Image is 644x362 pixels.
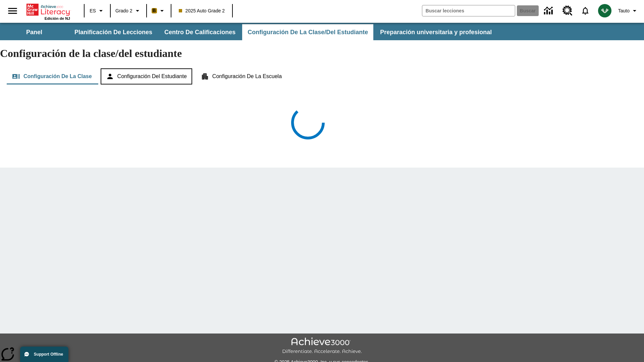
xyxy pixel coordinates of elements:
span: Grado 2 [115,7,132,14]
button: Panel [1,24,68,40]
a: Centro de recursos, Se abrirá en una pestaña nueva. [558,2,577,20]
button: Lenguaje: ES, Selecciona un idioma [87,5,108,17]
div: Portada [26,2,70,20]
button: Perfil/Configuración [615,5,641,17]
button: Centro de calificaciones [159,24,241,40]
button: Escoja un nuevo avatar [594,2,615,19]
button: Boost El color de la clase es anaranjado claro. Cambiar el color de la clase. [149,5,169,17]
button: Preparación universitaria y profesional [375,24,497,40]
a: Portada [26,3,70,16]
input: Buscar campo [422,5,515,16]
div: Configuración de la clase/del estudiante [7,68,637,84]
img: Achieve3000 Differentiate Accelerate Achieve [282,338,362,355]
span: Support Offline [34,352,63,357]
button: Planificación de lecciones [69,24,158,40]
span: Edición de NJ [45,16,70,20]
span: 2025 Auto Grade 2 [179,7,225,14]
span: B [153,6,156,15]
button: Configuración de la clase/del estudiante [242,24,373,40]
span: Tauto [618,7,630,14]
button: Support Offline [20,347,68,362]
button: Configuración de la clase [7,68,97,84]
button: Configuración del estudiante [101,68,192,84]
button: Configuración de la escuela [196,68,287,84]
span: ES [90,7,96,14]
a: Centro de información [540,2,558,20]
button: Grado: Grado 2, Elige un grado [113,5,144,17]
a: Notificaciones [577,2,594,19]
button: Abrir el menú lateral [3,1,22,21]
img: avatar image [598,4,611,17]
